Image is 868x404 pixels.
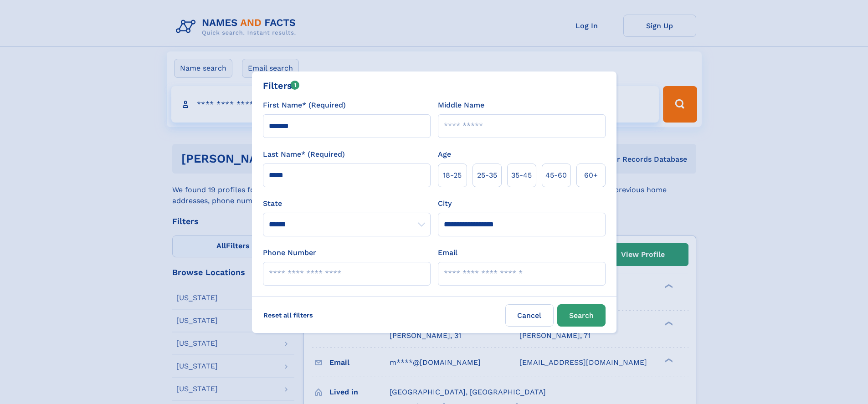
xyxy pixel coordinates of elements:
label: Middle Name [438,100,484,111]
span: 35‑45 [511,170,532,181]
label: Age [438,149,451,160]
div: Filters [263,79,300,92]
label: State [263,198,431,209]
label: Phone Number [263,247,316,258]
label: Last Name* (Required) [263,149,345,160]
span: 25‑35 [477,170,497,181]
span: 45‑60 [545,170,567,181]
label: First Name* (Required) [263,100,346,111]
label: Cancel [505,304,554,327]
span: 60+ [584,170,598,181]
button: Search [557,304,606,327]
label: Reset all filters [257,304,319,326]
label: City [438,198,452,209]
label: Email [438,247,457,258]
span: 18‑25 [443,170,462,181]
